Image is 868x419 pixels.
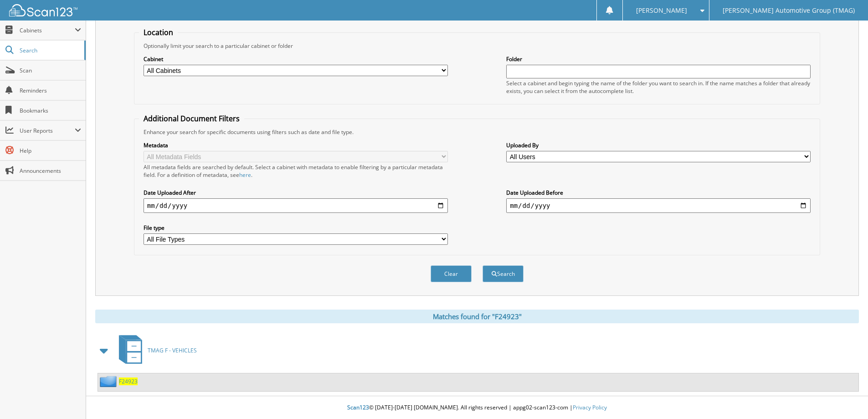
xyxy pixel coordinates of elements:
div: Select a cabinet and begin typing the name of the folder you want to search in. If the name match... [506,79,811,95]
label: Metadata [144,141,448,149]
input: end [506,198,811,213]
div: All metadata fields are searched by default. Select a cabinet with metadata to enable filtering b... [144,163,448,179]
label: File type [144,224,448,232]
img: scan123-logo-white.svg [9,4,77,16]
span: [PERSON_NAME] [636,8,687,13]
label: Date Uploaded After [144,189,448,197]
label: Folder [506,55,811,63]
span: Search [20,47,80,54]
button: Search [483,265,524,282]
span: Reminders [20,87,81,94]
span: User Reports [20,127,75,134]
img: folder2.png [100,376,119,387]
label: Uploaded By [506,141,811,149]
div: © [DATE]-[DATE] [DOMAIN_NAME]. All rights reserved | appg02-scan123-com | [86,397,868,419]
div: Enhance your search for specific documents using filters such as date and file type. [139,128,815,136]
a: F24923 [119,378,138,385]
label: Cabinet [144,55,448,63]
a: TMAG F - VEHICLES [113,332,197,368]
legend: Additional Document Filters [139,114,244,124]
span: Cabinets [20,26,75,34]
span: Scan [20,67,81,74]
iframe: Chat Widget [822,375,868,419]
div: Matches found for "F24923" [95,310,859,323]
a: Privacy Policy [573,403,607,411]
legend: Location [139,27,178,37]
input: start [144,198,448,213]
span: Scan123 [347,403,369,411]
span: TMAG F - VEHICLES [148,347,197,354]
span: Bookmarks [20,107,81,114]
span: Help [20,147,81,155]
span: Announcements [20,167,81,175]
span: [PERSON_NAME] Automotive Group (TMAG) [723,8,855,13]
label: Date Uploaded Before [506,189,811,197]
div: Optionally limit your search to a particular cabinet or folder [139,42,815,50]
a: here [239,171,251,179]
button: Clear [431,265,472,282]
